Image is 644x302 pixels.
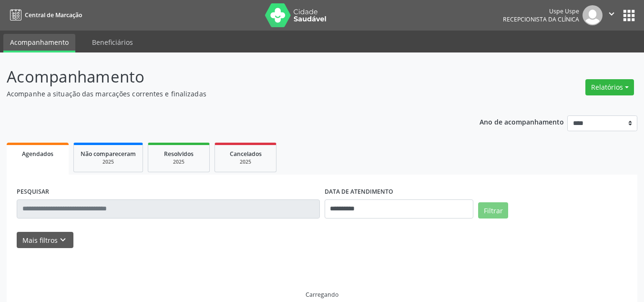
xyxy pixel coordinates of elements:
[306,291,338,299] div: Carregando
[621,7,637,24] button: apps
[17,185,49,199] label: PESQUISAR
[17,232,73,249] button: Mais filtroskeyboard_arrow_down
[164,150,194,158] span: Resolvidos
[7,65,448,89] p: Acompanhamento
[603,5,621,25] button: 
[58,235,68,245] i: keyboard_arrow_down
[85,34,140,51] a: Beneficiários
[230,150,262,158] span: Cancelados
[22,150,53,158] span: Agendados
[606,9,617,19] i: 
[480,115,564,127] p: Ano de acompanhamento
[7,89,448,99] p: Acompanhe a situação das marcações correntes e finalizadas
[503,7,579,15] div: Uspe Uspe
[325,185,393,199] label: DATA DE ATENDIMENTO
[222,158,269,166] div: 2025
[7,7,82,23] a: Central de Marcação
[81,158,136,166] div: 2025
[585,79,634,95] button: Relatórios
[3,34,75,52] a: Acompanhamento
[81,150,136,158] span: Não compareceram
[155,158,203,166] div: 2025
[583,5,603,25] img: img
[478,202,508,219] button: Filtrar
[503,15,579,23] span: Recepcionista da clínica
[25,11,82,19] span: Central de Marcação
